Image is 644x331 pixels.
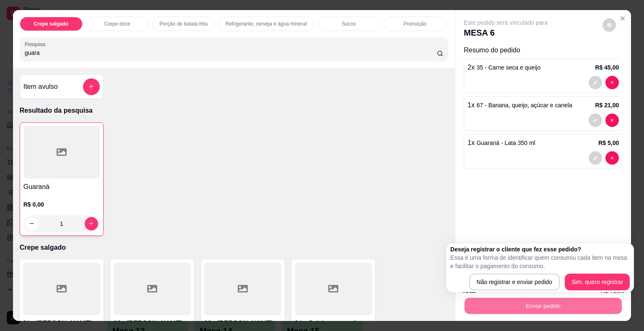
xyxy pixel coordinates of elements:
p: R$ 5,00 [598,139,619,147]
button: decrease-product-quantity [605,114,619,127]
p: Resultado da pesquisa [20,106,449,116]
p: R$ 45,00 [595,63,619,72]
p: R$ 0,00 [23,200,100,209]
button: decrease-product-quantity [589,151,602,165]
button: Enviar pedido [465,298,622,314]
p: Porção de batata frita [159,21,208,27]
p: Crepe salgado [20,243,449,253]
p: Refrigerante, cerveja e água mineral [226,21,307,27]
h2: Deseja registrar o cliente que fez esse pedido? [450,245,630,253]
button: decrease-product-quantity [605,76,619,89]
p: Sucos [342,21,356,27]
p: Crepe salgado [34,21,68,27]
button: decrease-product-quantity [589,114,602,127]
p: Resumo do pedido [464,45,623,55]
p: Promoção [403,21,426,27]
p: Essa é uma forma de identificar quem consumiu cada item na mesa e facilitar o pagamento do consumo. [450,253,630,270]
button: decrease-product-quantity [589,76,602,89]
button: decrease-product-quantity [602,18,616,32]
span: Guaraná - Lata 350 ml [477,140,535,146]
button: add-separate-item [83,78,100,95]
button: Sim, quero registrar [565,274,630,290]
p: Crepe doce [104,21,130,27]
p: 1 x [467,100,572,110]
h4: Guaraná [23,182,100,192]
p: 2 x [467,62,540,72]
input: Pesquisa [25,49,437,57]
span: 35 - Carne seca e queijo [477,64,541,71]
p: 1 x [467,138,535,148]
span: 67 - Banana, queijo, açúcar e canela [477,102,572,109]
p: R$ 21,00 [595,101,619,109]
h4: Item avulso [23,82,58,92]
p: Este pedido será vinculado para [464,18,548,27]
button: Close [616,12,629,25]
label: Pesquisa [25,41,48,48]
button: decrease-product-quantity [605,151,619,165]
p: MESA 6 [464,27,548,39]
button: Não registrar e enviar pedido [469,274,560,290]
